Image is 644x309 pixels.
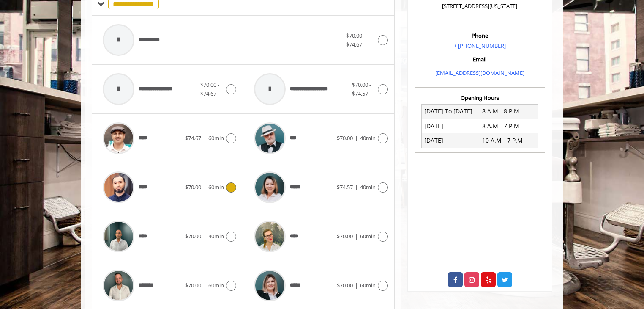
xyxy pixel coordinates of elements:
[355,134,358,142] span: |
[208,281,224,289] span: 60min
[454,42,506,50] a: + [PHONE_NUMBER]
[203,183,206,191] span: |
[337,232,353,240] span: $70.00
[203,281,206,289] span: |
[480,133,538,148] td: 10 A.M - 7 P.M
[185,183,201,191] span: $70.00
[355,232,358,240] span: |
[422,104,480,119] td: [DATE] To [DATE]
[480,104,538,119] td: 8 A.M - 8 P.M
[208,183,224,191] span: 60min
[352,81,371,97] span: $70.00 - $74.57
[360,134,376,142] span: 40min
[203,232,206,240] span: |
[208,232,224,240] span: 40min
[360,183,376,191] span: 40min
[337,281,353,289] span: $70.00
[203,134,206,142] span: |
[360,232,376,240] span: 60min
[415,95,545,101] h3: Opening Hours
[417,56,543,62] h3: Email
[337,183,353,191] span: $74.57
[200,81,219,97] span: $70.00 - $74.67
[480,119,538,133] td: 8 A.M - 7 P.M
[422,133,480,148] td: [DATE]
[337,134,353,142] span: $70.00
[360,281,376,289] span: 60min
[417,33,543,39] h3: Phone
[185,232,201,240] span: $70.00
[185,281,201,289] span: $70.00
[208,134,224,142] span: 60min
[435,69,524,77] a: [EMAIL_ADDRESS][DOMAIN_NAME]
[346,32,365,48] span: $70.00 - $74.67
[355,281,358,289] span: |
[355,183,358,191] span: |
[417,2,543,11] p: [STREET_ADDRESS][US_STATE]
[185,134,201,142] span: $74.67
[422,119,480,133] td: [DATE]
